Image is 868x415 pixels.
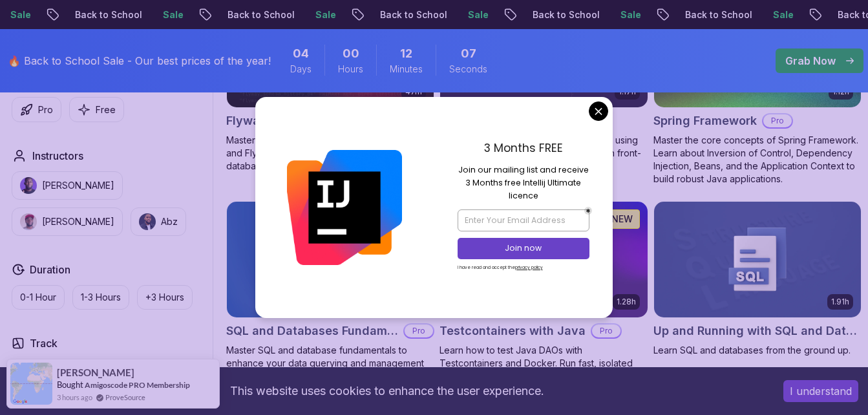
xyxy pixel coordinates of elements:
[10,377,764,405] div: This website uses cookies to enhance the user experience.
[653,344,862,357] p: Learn SQL and databases from the ground up.
[145,291,184,304] p: +3 Hours
[12,97,61,122] button: Pro
[96,103,116,116] p: Free
[831,297,849,307] p: 1.91h
[32,148,83,164] h2: Instructors
[72,285,129,310] button: 1-3 Hours
[12,207,123,236] button: instructor img[PERSON_NAME]
[137,285,193,310] button: +3 Hours
[131,207,186,236] button: instructor imgAbz
[783,380,858,402] button: Accept cookies
[57,379,83,390] span: Bought
[30,262,70,277] h2: Duration
[20,213,37,230] img: instructor img
[592,325,620,337] p: Pro
[439,322,586,340] h2: Testcontainers with Java
[400,45,412,63] span: 12 Minutes
[390,63,423,76] span: Minutes
[226,134,434,173] p: Master database migrations with Spring Boot and Flyway. Implement version control for your databa...
[653,112,757,130] h2: Spring Framework
[226,112,362,130] h2: Flyway and Spring Boot
[449,63,487,76] span: Seconds
[65,8,153,21] p: Back to School
[675,8,763,21] p: Back to School
[226,201,434,383] a: SQL and Databases Fundamentals card3.39hSQL and Databases FundamentalsProMaster SQL and database ...
[153,8,194,21] p: Sale
[20,177,37,194] img: instructor img
[42,215,114,228] p: [PERSON_NAME]
[12,171,123,200] button: instructor img[PERSON_NAME]
[293,45,309,63] span: 4 Days
[617,297,636,307] p: 1.28h
[139,213,156,230] img: instructor img
[370,8,458,21] p: Back to School
[81,291,121,304] p: 1-3 Hours
[226,322,398,340] h2: SQL and Databases Fundamentals
[57,367,134,378] span: [PERSON_NAME]
[217,8,305,21] p: Back to School
[439,344,648,396] p: Learn how to test Java DAOs with Testcontainers and Docker. Run fast, isolated tests against real...
[338,63,363,76] span: Hours
[38,103,53,116] p: Pro
[458,8,499,21] p: Sale
[653,201,862,357] a: Up and Running with SQL and Databases card1.91hUp and Running with SQL and DatabasesLearn SQL and...
[161,215,178,228] p: Abz
[653,322,862,340] h2: Up and Running with SQL and Databases
[343,45,359,63] span: 0 Hours
[12,285,65,310] button: 0-1 Hour
[30,335,58,351] h2: Track
[85,380,190,390] a: Amigoscode PRO Membership
[653,134,862,186] p: Master the core concepts of Spring Framework. Learn about Inversion of Control, Dependency Inject...
[522,8,610,21] p: Back to School
[20,291,56,304] p: 0-1 Hour
[654,202,861,317] img: Up and Running with SQL and Databases card
[226,344,434,383] p: Master SQL and database fundamentals to enhance your data querying and management skills.
[305,8,346,21] p: Sale
[290,63,312,76] span: Days
[42,179,114,192] p: [PERSON_NAME]
[461,45,476,63] span: 7 Seconds
[227,202,434,317] img: SQL and Databases Fundamentals card
[405,325,433,337] p: Pro
[57,392,92,403] span: 3 hours ago
[763,8,804,21] p: Sale
[69,97,124,122] button: Free
[763,114,792,127] p: Pro
[785,53,836,69] p: Grab Now
[610,8,651,21] p: Sale
[10,363,52,405] img: provesource social proof notification image
[105,392,145,403] a: ProveSource
[611,213,633,226] p: NEW
[8,53,271,69] p: 🔥 Back to School Sale - Our best prices of the year!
